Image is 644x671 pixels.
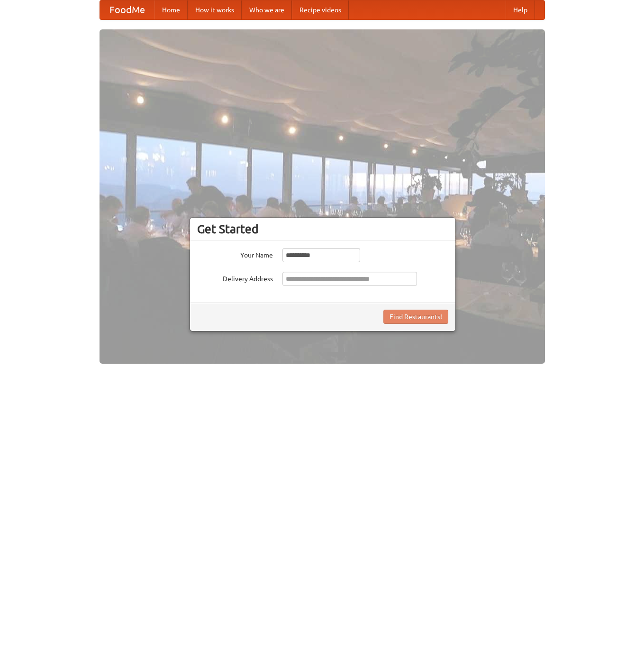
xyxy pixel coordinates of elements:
[383,310,448,324] button: Find Restaurants!
[100,0,154,19] a: FoodMe
[154,0,188,19] a: Home
[197,222,448,236] h3: Get Started
[197,248,273,260] label: Your Name
[197,272,273,284] label: Delivery Address
[242,0,292,19] a: Who we are
[506,0,535,19] a: Help
[292,0,349,19] a: Recipe videos
[188,0,242,19] a: How it works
